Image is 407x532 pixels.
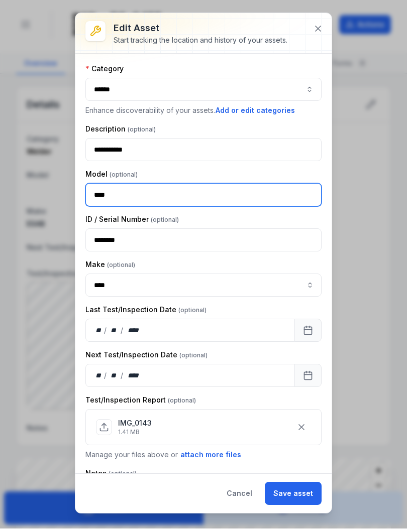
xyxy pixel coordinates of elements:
[121,329,124,339] div: /
[118,422,152,432] p: IMG_0143
[85,108,322,119] p: Enhance discoverability of your assets.
[108,329,121,339] div: month,
[85,263,135,273] label: Make
[124,374,143,384] div: year,
[85,173,138,183] label: Model
[180,453,242,464] button: attach more files
[108,374,121,384] div: month,
[124,329,143,339] div: year,
[294,322,322,345] button: Calendar
[85,308,207,318] label: Last Test/Inspection Date
[294,367,322,390] button: Calendar
[85,353,208,363] label: Next Test/Inspection Date
[85,277,322,300] input: asset-edit:cf[ca1b6296-9635-4ae3-ae60-00faad6de89d]-label
[85,67,124,77] label: Category
[94,374,104,384] div: day,
[85,398,196,409] label: Test/Inspection Report
[114,25,287,39] h3: Edit asset
[94,329,104,339] div: day,
[265,485,322,508] button: Save asset
[104,374,108,384] div: /
[85,472,137,482] label: Notes
[118,432,152,440] p: 1.41 MB
[215,108,295,119] button: Add or edit categories
[85,127,156,138] label: Description
[218,485,261,508] button: Cancel
[85,453,322,464] p: Manage your files above or
[85,218,179,228] label: ID / Serial Number
[104,329,108,339] div: /
[121,374,124,384] div: /
[114,39,287,49] div: Start tracking the location and history of your assets.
